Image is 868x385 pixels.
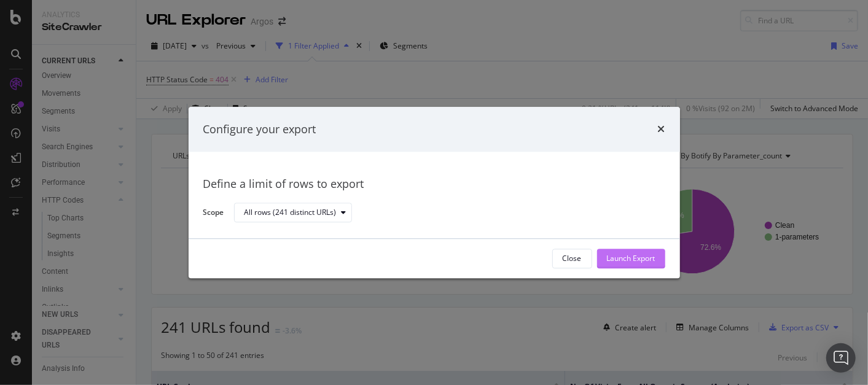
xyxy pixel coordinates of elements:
div: Configure your export [203,122,316,138]
button: All rows (241 distinct URLs) [234,203,352,223]
div: All rows (241 distinct URLs) [244,209,337,217]
div: Launch Export [607,254,655,264]
div: Close [563,254,582,264]
button: Launch Export [597,249,665,268]
button: Close [552,249,592,268]
div: modal [189,107,680,278]
div: times [658,122,665,138]
label: Scope [203,207,224,220]
div: Open Intercom Messenger [826,343,856,373]
div: Define a limit of rows to export [203,177,665,193]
